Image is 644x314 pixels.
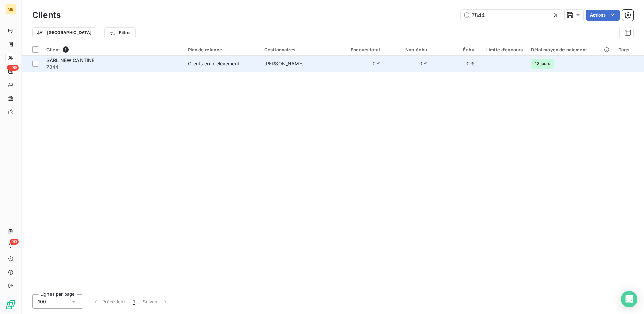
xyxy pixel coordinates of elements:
[188,60,239,67] div: Clients en prélèvement
[129,294,139,309] button: 1
[10,239,19,245] span: 90
[7,65,19,71] span: +99
[461,10,562,21] input: Rechercher
[46,64,180,70] span: 7844
[32,27,96,38] button: [GEOGRAPHIC_DATA]
[104,27,135,38] button: Filtrer
[32,9,61,21] h3: Clients
[46,57,94,63] span: SARL NEW CANTINE
[46,47,60,52] span: Client
[435,47,474,52] div: Échu
[264,61,304,66] span: [PERSON_NAME]
[431,56,478,72] td: 0 €
[531,47,611,52] div: Délai moyen de paiement
[188,47,256,52] div: Plan de relance
[531,59,554,69] span: 13 jours
[521,60,523,67] span: -
[384,56,431,72] td: 0 €
[388,47,427,52] div: Non-échu
[5,66,16,77] a: +99
[337,56,384,72] td: 0 €
[264,47,333,52] div: Gestionnaires
[621,291,637,307] div: Open Intercom Messenger
[619,61,621,66] span: -
[586,10,620,21] button: Actions
[88,294,129,309] button: Précédent
[38,298,46,305] span: 100
[133,298,135,305] span: 1
[341,47,380,52] div: Encours total
[619,47,640,52] div: Tags
[63,46,69,53] span: 1
[482,47,523,52] div: Limite d’encours
[5,299,16,310] img: Logo LeanPay
[5,4,16,15] div: MB
[139,294,173,309] button: Suivant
